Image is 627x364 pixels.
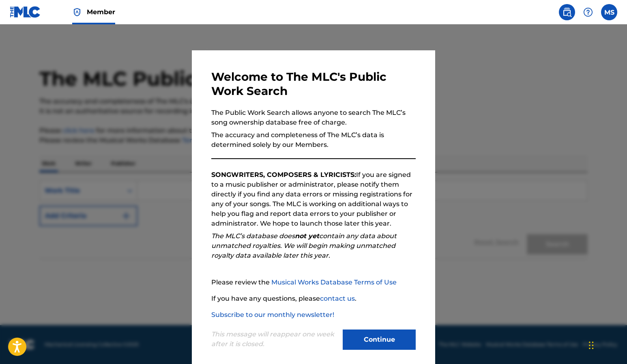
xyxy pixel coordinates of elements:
iframe: Resource Center [604,239,627,304]
p: The Public Work Search allows anyone to search The MLC’s song ownership database free of charge. [211,108,416,127]
div: User Menu [601,4,617,20]
span: Member [87,7,115,17]
img: help [583,7,593,17]
img: MLC Logo [10,6,41,18]
iframe: Chat Widget [586,325,627,364]
div: Drag [589,333,594,358]
a: Public Search [559,4,575,20]
img: search [562,7,572,17]
h3: Welcome to The MLC's Public Work Search [211,70,416,98]
a: contact us [320,295,355,302]
p: This message will reappear one week after it is closed. [211,330,338,349]
p: Please review the [211,278,416,287]
p: The accuracy and completeness of The MLC’s data is determined solely by our Members. [211,130,416,150]
img: Top Rightsholder [72,7,82,17]
div: Help [580,4,596,20]
p: If you are signed to a music publisher or administrator, please notify them directly if you find ... [211,170,416,228]
button: Continue [343,330,416,350]
em: The MLC’s database does contain any data about unmatched royalties. We will begin making unmatche... [211,232,397,259]
strong: not yet [295,232,319,240]
p: If you have any questions, please . [211,294,416,304]
a: Musical Works Database Terms of Use [271,278,397,286]
strong: SONGWRITERS, COMPOSERS & LYRICISTS: [211,171,356,179]
a: Subscribe to our monthly newsletter! [211,311,334,319]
